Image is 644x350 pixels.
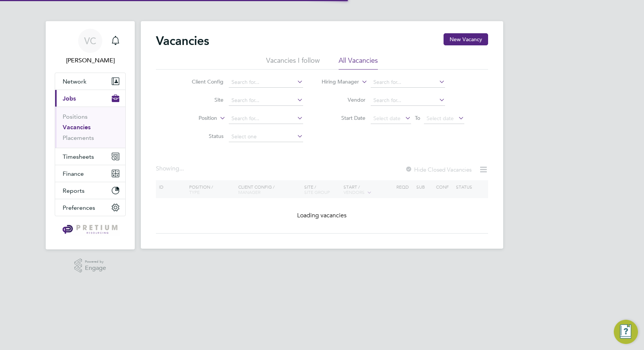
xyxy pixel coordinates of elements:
[63,124,91,131] a: Vacancies
[339,56,378,70] li: All Vacancies
[229,77,303,88] input: Search for...
[413,113,422,123] span: To
[156,33,209,48] h2: Vacancies
[63,204,95,211] span: Preferences
[60,224,120,236] img: pretium-logo-retina.png
[63,134,94,141] a: Placements
[55,224,126,236] a: Go to home page
[55,182,125,199] button: Reports
[322,96,365,103] label: Vendor
[180,133,223,139] label: Status
[55,29,126,65] a: VC[PERSON_NAME]
[55,199,125,216] button: Preferences
[179,165,184,172] span: ...
[55,90,125,107] button: Jobs
[373,115,401,122] span: Select date
[180,78,223,85] label: Client Config
[55,73,125,90] button: Network
[405,166,471,173] label: Hide Closed Vacancies
[266,56,320,70] li: Vacancies I follow
[63,170,84,177] span: Finance
[371,77,445,88] input: Search for...
[427,115,454,122] span: Select date
[229,113,303,124] input: Search for...
[55,165,125,182] button: Finance
[55,148,125,165] button: Timesheets
[316,78,359,86] label: Hiring Manager
[444,33,488,45] button: New Vacancy
[174,115,217,122] label: Position
[84,36,96,46] span: VC
[63,113,88,120] a: Positions
[63,153,94,160] span: Timesheets
[156,165,185,173] div: Showing
[63,187,85,194] span: Reports
[55,56,126,65] span: Valentina Cerulli
[85,265,106,271] span: Engage
[371,95,445,106] input: Search for...
[180,96,223,103] label: Site
[322,115,365,121] label: Start Date
[63,95,76,102] span: Jobs
[229,95,303,106] input: Search for...
[63,78,86,85] span: Network
[55,107,125,148] div: Jobs
[74,259,106,273] a: Powered byEngage
[229,132,303,142] input: Select one
[85,259,106,265] span: Powered by
[614,320,638,344] button: Engage Resource Center
[46,21,135,249] nav: Main navigation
